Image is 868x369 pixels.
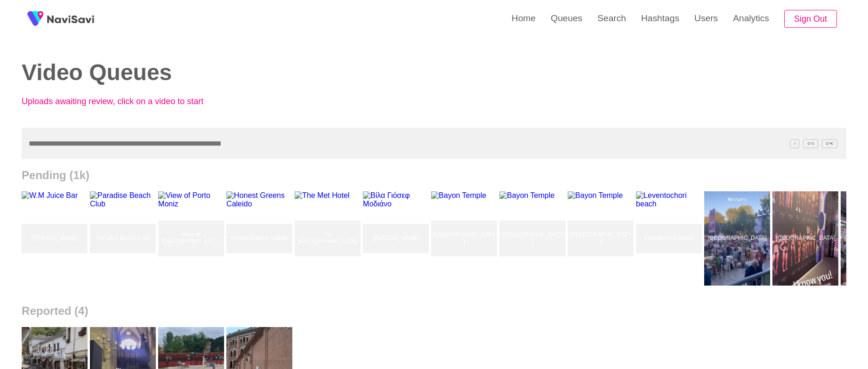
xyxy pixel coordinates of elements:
[790,139,799,148] span: /
[22,191,90,286] a: [PERSON_NAME]W.M Juice Bar
[22,60,420,85] h2: Video Queues
[22,304,846,318] h2: Reported (4)
[772,191,841,286] a: [GEOGRAPHIC_DATA]Palais de Tokyo
[226,191,295,286] a: Honest Greens CaleidoHonest Greens Caleido
[431,191,499,286] a: [DEMOGRAPHIC_DATA]Bayon Temple
[158,191,226,286] a: View of [GEOGRAPHIC_DATA][PERSON_NAME]View of Porto Moniz
[24,7,47,31] img: fireSpot
[295,191,363,286] a: The [GEOGRAPHIC_DATA]The Met Hotel
[499,191,568,286] a: [DEMOGRAPHIC_DATA]Bayon Temple
[822,139,837,148] span: C^K
[22,97,229,107] p: Uploads awaiting review, click on a video to start
[636,191,704,286] a: Leventochori beachLeventochori beach
[363,191,431,286] a: [PERSON_NAME]Βίλα Γιόσεφ Μοδιάνο
[784,10,837,28] button: Sign Out
[803,139,818,148] span: C^J
[568,191,636,286] a: [DEMOGRAPHIC_DATA]Bayon Temple
[704,191,772,286] a: [GEOGRAPHIC_DATA]Palais de Tokyo
[22,169,846,182] h2: Pending (1k)
[90,191,158,286] a: Paradise Beach ClubParadise Beach Club
[47,14,94,24] img: fireSpot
